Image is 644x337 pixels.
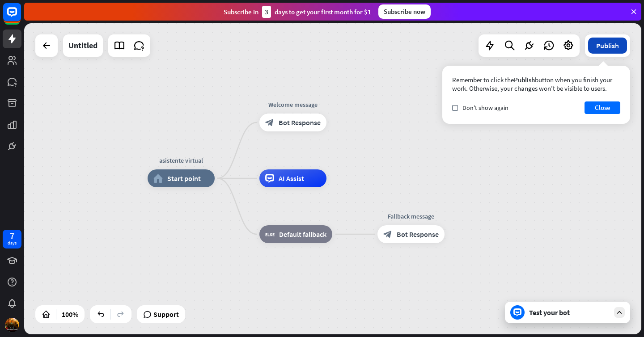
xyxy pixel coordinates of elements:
div: days [8,240,17,246]
a: 7 days [3,230,21,249]
button: Publish [588,38,627,54]
span: Start point [167,174,201,183]
span: Bot Response [397,230,439,239]
i: block_bot_response [383,230,392,239]
span: Default fallback [279,230,326,239]
div: 3 [262,6,271,18]
span: Bot Response [279,118,321,127]
div: Fallback message [371,212,451,221]
div: Subscribe in days to get your first month for $1 [224,6,371,18]
div: asistente virtual [141,156,221,165]
i: block_fallback [265,230,275,239]
i: home_2 [153,174,163,183]
i: block_bot_response [265,118,274,127]
div: 7 [10,232,14,240]
div: 100% [59,307,81,321]
div: Welcome message [253,100,333,109]
div: Subscribe now [378,4,431,19]
span: AI Assist [279,174,304,183]
div: Untitled [68,34,97,57]
div: Remember to click the button when you finish your work. Otherwise, your changes won’t be visible ... [452,76,620,93]
span: Support [153,307,179,321]
span: Don't show again [462,104,508,112]
span: Publish [514,76,535,84]
button: Open LiveChat chat widget [7,4,34,30]
button: Close [585,101,620,114]
div: Test your bot [529,308,610,317]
